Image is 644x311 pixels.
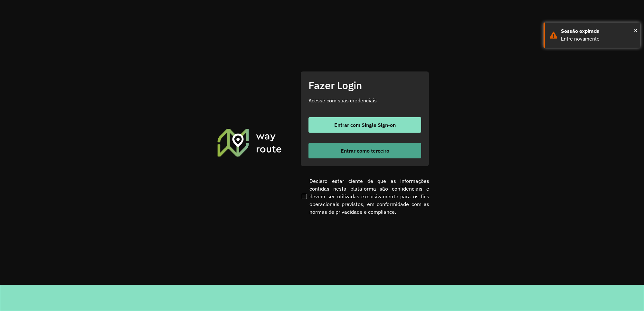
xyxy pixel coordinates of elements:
p: Acesse com suas credenciais [308,97,421,104]
h2: Fazer Login [308,79,421,91]
span: Entrar com Single Sign-on [334,122,396,127]
div: Sessão expirada [561,27,635,35]
span: Entrar como terceiro [341,148,389,153]
span: × [634,25,637,35]
label: Declaro estar ciente de que as informações contidas nesta plataforma são confidenciais e devem se... [300,177,429,216]
button: Close [634,25,637,35]
img: Roteirizador AmbevTech [216,128,283,157]
button: button [308,117,421,133]
button: button [308,143,421,158]
div: Entre novamente [561,35,635,43]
